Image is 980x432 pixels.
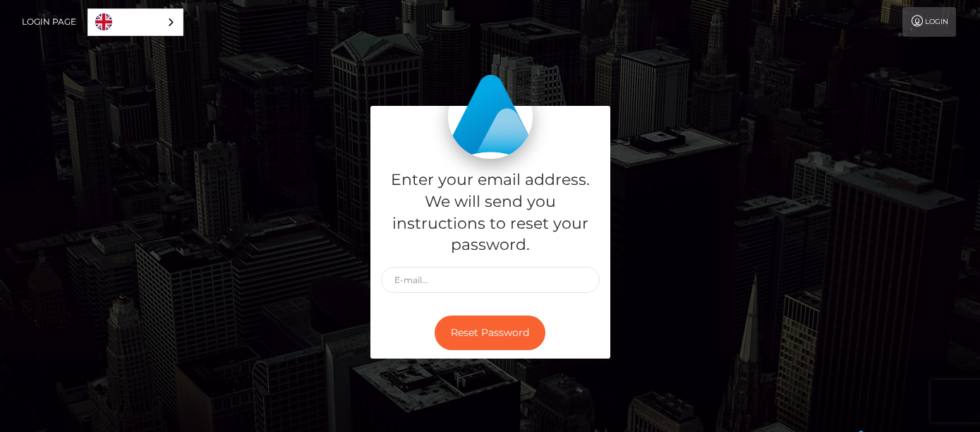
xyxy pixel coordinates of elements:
[88,9,183,35] a: English
[22,7,76,37] a: Login Page
[87,8,183,36] div: Language
[448,74,533,159] img: MassPay Login
[435,316,545,350] button: Reset Password
[381,267,600,293] input: E-mail...
[902,7,956,37] a: Login
[87,8,183,36] aside: Language selected: English
[381,169,600,256] h5: Enter your email address. We will send you instructions to reset your password.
